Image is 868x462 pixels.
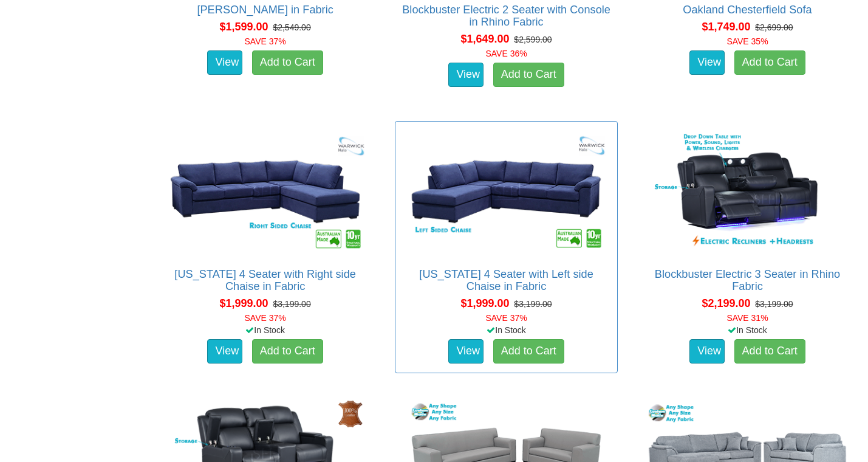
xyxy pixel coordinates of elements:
[419,268,593,292] a: [US_STATE] 4 Seater with Left side Chaise in Fabric
[151,324,379,336] div: In Stock
[493,339,564,364] a: Add to Cart
[493,63,564,87] a: Add to Cart
[252,339,323,364] a: Add to Cart
[245,313,286,323] font: SAVE 37%
[755,299,793,309] del: $3,199.00
[392,324,620,336] div: In Stock
[702,297,750,309] span: $2,199.00
[643,128,852,256] img: Blockbuster Electric 3 Seater in Rhino Fabric
[726,313,768,323] font: SAVE 31%
[460,33,509,45] span: $1,649.00
[252,50,323,75] a: Add to Cart
[220,21,268,33] span: $1,599.00
[689,50,725,75] a: View
[273,22,310,32] del: $2,549.00
[160,128,370,256] img: Arizona 4 Seater with Right side Chaise in Fabric
[634,324,861,336] div: In Stock
[245,36,286,46] font: SAVE 37%
[448,63,484,87] a: View
[702,21,750,33] span: $1,749.00
[174,268,356,292] a: [US_STATE] 4 Seater with Right side Chaise in Fabric
[689,339,725,364] a: View
[734,339,805,364] a: Add to Cart
[207,50,242,75] a: View
[485,49,527,58] font: SAVE 36%
[485,313,527,323] font: SAVE 37%
[197,4,333,16] a: [PERSON_NAME] in Fabric
[755,22,793,32] del: $2,699.00
[734,50,805,75] a: Add to Cart
[514,35,552,44] del: $2,599.00
[273,299,310,309] del: $3,199.00
[655,268,840,292] a: Blockbuster Electric 3 Seater in Rhino Fabric
[448,339,484,364] a: View
[402,128,611,256] img: Arizona 4 Seater with Left side Chaise in Fabric
[207,339,242,364] a: View
[220,297,268,309] span: $1,999.00
[683,4,812,16] a: Oakland Chesterfield Sofa
[514,299,552,309] del: $3,199.00
[402,4,610,28] a: Blockbuster Electric 2 Seater with Console in Rhino Fabric
[460,297,509,309] span: $1,999.00
[726,36,768,46] font: SAVE 35%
